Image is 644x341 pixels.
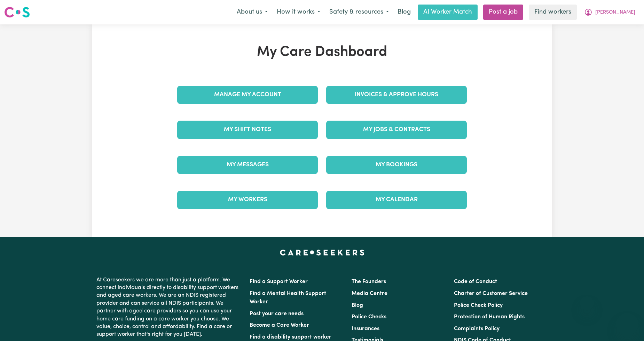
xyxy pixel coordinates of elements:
[454,279,497,285] a: Code of Conduct
[580,5,640,20] button: My Account
[280,250,364,255] a: Careseekers home page
[580,296,594,310] iframe: Close message
[483,5,523,20] a: Post a job
[232,5,272,20] button: About us
[352,326,379,332] a: Insurances
[326,121,467,139] a: My Jobs & Contracts
[616,313,638,335] iframe: Button to launch messaging window
[352,279,386,285] a: The Founders
[177,86,318,104] a: Manage My Account
[250,334,331,340] a: Find a disability support worker
[454,303,503,308] a: Police Check Policy
[177,156,318,174] a: My Messages
[529,5,577,20] a: Find workers
[250,279,308,285] a: Find a Support Worker
[454,291,528,296] a: Charter of Customer Service
[352,314,386,320] a: Police Checks
[352,291,387,296] a: Media Centre
[4,4,30,20] a: Careseekers logo
[418,5,478,20] a: AI Worker Match
[595,9,635,16] span: [PERSON_NAME]
[454,314,525,320] a: Protection of Human Rights
[326,191,467,209] a: My Calendar
[326,156,467,174] a: My Bookings
[173,44,471,61] h1: My Care Dashboard
[250,323,309,328] a: Become a Care Worker
[326,86,467,104] a: Invoices & Approve Hours
[177,121,318,139] a: My Shift Notes
[393,5,415,20] a: Blog
[454,326,500,332] a: Complaints Policy
[325,5,393,20] button: Safety & resources
[250,311,304,317] a: Post your care needs
[4,6,30,18] img: Careseekers logo
[177,191,318,209] a: My Workers
[250,291,326,305] a: Find a Mental Health Support Worker
[272,5,325,20] button: How it works
[352,303,363,308] a: Blog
